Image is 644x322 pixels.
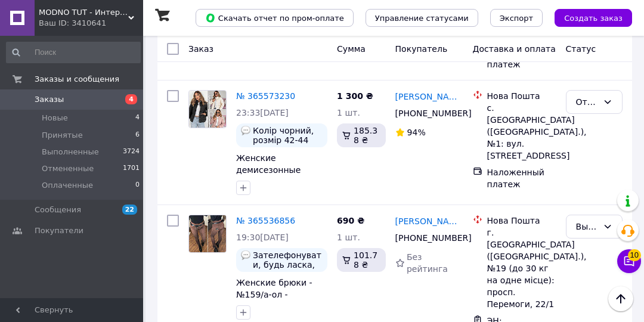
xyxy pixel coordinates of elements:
[566,44,596,54] span: Статус
[487,166,556,190] div: Наложенный платеж
[393,230,456,246] div: [PHONE_NUMBER]
[135,113,140,123] span: 4
[337,248,386,272] div: 101.78 ₴
[487,215,556,227] div: Нова Пошта
[576,95,598,109] div: Отменен
[188,90,227,128] a: Фото товару
[608,286,633,311] button: Наверх
[393,105,456,122] div: [PHONE_NUMBER]
[42,163,94,174] span: Отмененные
[35,94,64,105] span: Заказы
[123,163,140,174] span: 1701
[42,130,83,141] span: Принятые
[500,14,533,23] span: Экспорт
[407,128,426,137] span: 94%
[42,147,99,157] span: Выполненные
[39,18,143,29] div: Ваш ID: 3410641
[543,13,632,22] a: Создать заказ
[473,44,556,54] span: Доставка и оплата
[395,215,463,227] a: [PERSON_NAME]
[253,250,323,270] span: Зателефонувати, будь ласка, бо не можна чомусь обрати розмір.
[236,233,289,242] span: 19:30[DATE]
[236,216,295,225] a: № 365536856
[253,126,323,145] span: Колір чорний, розмір 42-44
[188,44,213,54] span: Заказ
[628,246,641,258] span: 10
[366,9,478,27] button: Управление статусами
[375,14,469,23] span: Управление статусами
[487,227,556,310] div: г. [GEOGRAPHIC_DATA] ([GEOGRAPHIC_DATA].), №19 (до 30 кг на одне місце): просп. Перемоги, 22/1
[122,205,137,215] span: 22
[6,42,141,63] input: Поиск
[337,123,386,147] div: 185.38 ₴
[395,44,448,54] span: Покупатель
[490,9,543,27] button: Экспорт
[35,225,83,236] span: Покупатели
[35,205,81,215] span: Сообщения
[337,233,360,242] span: 1 шт.
[196,9,354,27] button: Скачать отчет по пром-оплате
[337,44,366,54] span: Сумма
[407,252,448,274] span: Без рейтинга
[236,108,289,117] span: 23:33[DATE]
[337,91,373,101] span: 1 300 ₴
[42,180,93,191] span: Оплаченные
[205,13,344,23] span: Скачать отчет по пром-оплате
[241,126,250,135] img: :speech_balloon:
[555,9,632,27] button: Создать заказ
[39,7,128,18] span: MODNO TUT - Интернет магазин женской одежды, товаров для детей
[236,153,327,234] a: Женские демисезонные куртки - 3000-мо - Трендовая стильная женская куртка с воротником-стойкой весна
[337,108,360,117] span: 1 шт.
[188,215,227,253] a: Фото товару
[35,74,119,85] span: Заказы и сообщения
[617,249,641,273] button: Чат с покупателем10
[135,130,140,141] span: 6
[123,147,140,157] span: 3724
[487,90,556,102] div: Нова Пошта
[236,91,295,101] a: № 365573230
[189,91,226,128] img: Фото товару
[337,216,364,225] span: 690 ₴
[42,113,68,123] span: Новые
[135,180,140,191] span: 0
[189,215,226,252] img: Фото товару
[487,102,556,162] div: с. [GEOGRAPHIC_DATA] ([GEOGRAPHIC_DATA].), №1: вул. [STREET_ADDRESS]
[395,91,463,103] a: [PERSON_NAME]
[125,94,137,104] span: 4
[241,250,250,260] img: :speech_balloon:
[576,220,598,233] div: Выполнен
[564,14,623,23] span: Создать заказ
